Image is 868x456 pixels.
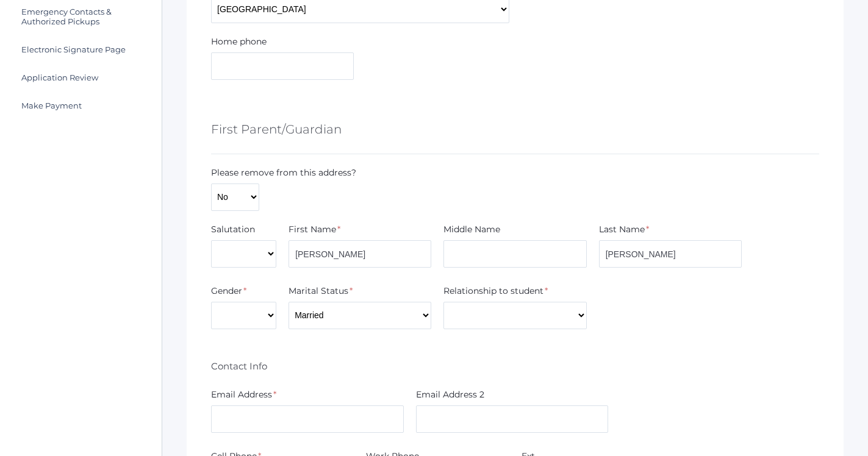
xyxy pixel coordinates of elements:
span: Application Review [21,73,98,82]
span: Make Payment [21,101,82,110]
span: Emergency Contacts & Authorized Pickups [21,7,149,26]
span: Electronic Signature Page [21,45,126,54]
label: Home phone [211,35,267,48]
label: Relationship to student [443,285,543,297]
h6: Contact Info [211,360,267,372]
label: Email Address [211,388,272,401]
label: Email Address 2 [416,388,484,401]
label: First Name [289,223,336,236]
label: Last Name [599,223,645,236]
label: Salutation [211,223,255,236]
label: Gender [211,285,242,297]
label: Marital Status [289,285,348,297]
label: Middle Name [443,223,500,236]
h5: First Parent/Guardian [211,119,342,140]
label: Please remove from this address? [211,166,356,179]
